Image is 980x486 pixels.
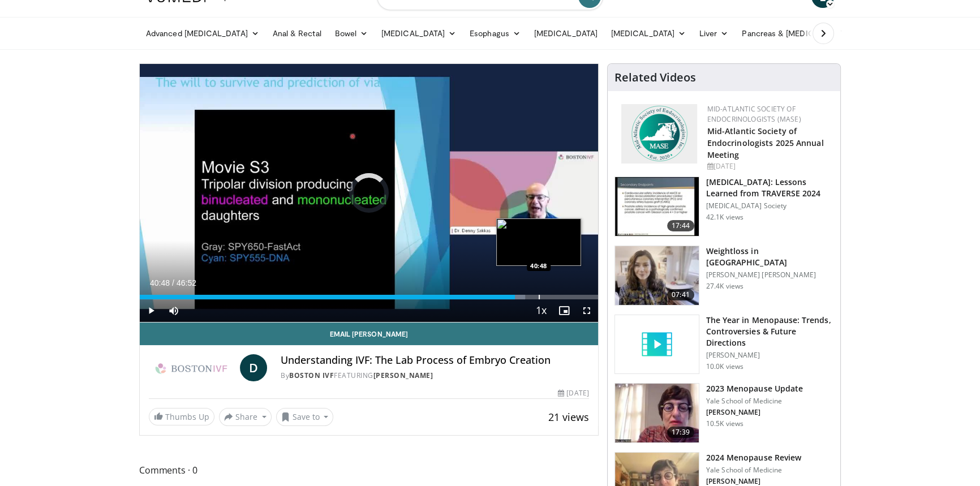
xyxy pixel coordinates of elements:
[735,22,867,45] a: Pancreas & [MEDICAL_DATA]
[140,322,598,345] a: Email [PERSON_NAME]
[375,22,463,45] a: [MEDICAL_DATA]
[614,246,833,306] a: 07:41 Weightloss in [GEOGRAPHIC_DATA] [PERSON_NAME] [PERSON_NAME] 27.4K views
[706,177,833,199] h3: [MEDICAL_DATA]: Lessons Learned from TRAVERSE 2024
[496,218,581,266] img: image.jpeg
[604,22,693,45] a: [MEDICAL_DATA]
[219,408,272,426] button: Share
[706,383,803,394] h3: 2023 Menopause Update
[706,408,803,417] p: [PERSON_NAME]
[548,410,589,424] span: 21 views
[706,270,833,279] p: [PERSON_NAME] [PERSON_NAME]
[463,22,527,45] a: Esophagus
[707,161,831,171] div: [DATE]
[240,354,267,381] a: D
[706,213,743,222] p: 42.1K views
[172,278,174,287] span: /
[140,299,162,322] button: Play
[706,315,833,349] h3: The Year in Menopause: Trends, Controversies & Future Directions
[614,383,833,443] a: 17:39 2023 Menopause Update Yale School of Medicine [PERSON_NAME] 10.5K views
[706,419,743,428] p: 10.5K views
[614,315,833,375] a: The Year in Menopause: Trends, Controversies & Future Directions [PERSON_NAME] 10.0K views
[667,220,694,231] span: 17:44
[707,126,824,160] a: Mid-Atlantic Society of Endocrinologists 2025 Annual Meeting
[177,278,196,287] span: 46:52
[706,282,743,291] p: 27.4K views
[706,452,801,463] h3: 2024 Menopause Review
[707,104,801,124] a: Mid-Atlantic Society of Endocrinologists (MASE)
[276,408,334,426] button: Save to
[530,299,553,322] button: Playback Rate
[614,71,696,84] h4: Related Videos
[140,295,598,299] div: Progress Bar
[162,299,185,322] button: Mute
[373,371,433,380] a: [PERSON_NAME]
[149,408,214,425] a: Thumbs Up
[615,315,699,374] img: video_placeholder_short.svg
[621,104,697,164] img: f382488c-070d-4809-84b7-f09b370f5972.png.150x105_q85_autocrop_double_scale_upscale_version-0.2.png
[706,351,833,360] p: [PERSON_NAME]
[558,388,588,398] div: [DATE]
[667,427,694,438] span: 17:39
[139,463,599,478] span: Comments 0
[667,289,694,300] span: 07:41
[289,371,334,380] a: Boston IVF
[706,246,833,268] h3: Weightloss in [GEOGRAPHIC_DATA]
[328,22,375,45] a: Bowel
[706,466,801,475] p: Yale School of Medicine
[615,246,699,305] img: 9983fed1-7565-45be-8934-aef1103ce6e2.150x105_q85_crop-smart_upscale.jpg
[575,299,598,322] button: Fullscreen
[150,278,170,287] span: 40:48
[527,22,604,45] a: [MEDICAL_DATA]
[266,22,328,45] a: Anal & Rectal
[706,201,833,210] p: [MEDICAL_DATA] Society
[706,362,743,371] p: 10.0K views
[706,397,803,406] p: Yale School of Medicine
[140,64,598,322] video-js: Video Player
[281,354,588,367] h4: Understanding IVF: The Lab Process of Embryo Creation
[693,22,735,45] a: Liver
[615,384,699,442] img: 1b7e2ecf-010f-4a61-8cdc-5c411c26c8d3.150x105_q85_crop-smart_upscale.jpg
[139,22,266,45] a: Advanced [MEDICAL_DATA]
[615,177,699,236] img: 1317c62a-2f0d-4360-bee0-b1bff80fed3c.150x105_q85_crop-smart_upscale.jpg
[706,477,801,486] p: [PERSON_NAME]
[149,354,235,381] img: Boston IVF
[553,299,575,322] button: Enable picture-in-picture mode
[281,371,588,381] div: By FEATURING
[614,177,833,236] a: 17:44 [MEDICAL_DATA]: Lessons Learned from TRAVERSE 2024 [MEDICAL_DATA] Society 42.1K views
